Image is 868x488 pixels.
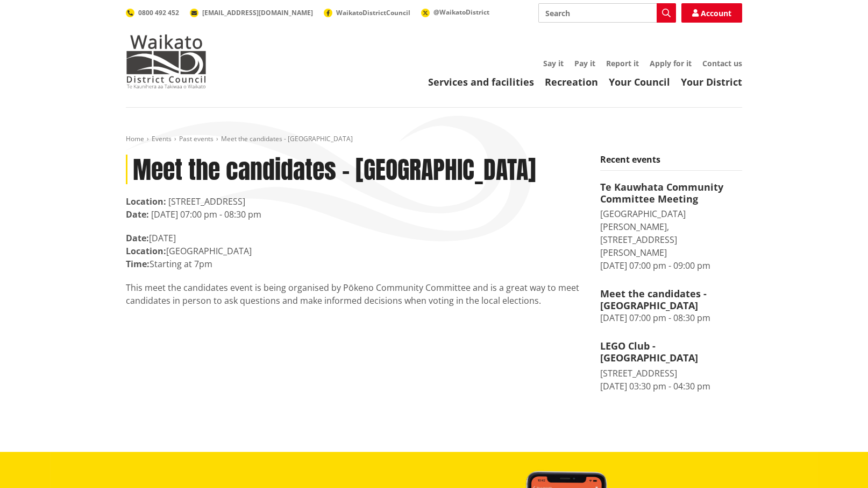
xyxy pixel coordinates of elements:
[126,134,144,143] a: Home
[600,182,742,272] a: Te Kauwhata Community Committee Meeting [GEOGRAPHIC_DATA][PERSON_NAME], [STREET_ADDRESS][PERSON_N...
[421,8,489,17] a: @WaikatoDistrict
[126,34,207,88] img: Waikato District Council - Te Kaunihera aa Takiwaa o Waikato
[650,58,692,68] a: Apply for it
[126,135,742,144] nav: breadcrumb
[600,288,742,324] a: Meet the candidates - [GEOGRAPHIC_DATA] [DATE] 07:00 pm - 08:30 pm
[600,340,742,364] h4: LEGO Club - [GEOGRAPHIC_DATA]
[126,232,149,244] strong: Date:
[126,208,149,220] strong: Date:
[168,196,245,207] span: [STREET_ADDRESS]
[126,245,166,257] strong: Location:
[574,58,595,68] a: Pay it
[202,8,313,17] span: [EMAIL_ADDRESS][DOMAIN_NAME]
[538,3,676,23] input: Search input
[702,58,742,68] a: Contact us
[179,134,214,143] a: Past events
[126,281,584,307] p: This meet the candidates event is being organised by Pōkeno Community Committee and is a great wa...
[600,340,742,392] a: LEGO Club - [GEOGRAPHIC_DATA] [STREET_ADDRESS] [DATE] 03:30 pm - 04:30 pm
[545,75,598,88] a: Recreation
[336,8,410,17] span: WaikatoDistrictCouncil
[600,155,742,171] h5: Recent events
[681,75,742,88] a: Your District
[428,75,534,88] a: Services and facilities
[681,3,742,23] a: Account
[600,367,742,380] div: [STREET_ADDRESS]
[126,232,584,270] p: [DATE] [GEOGRAPHIC_DATA] Starting at 7pm
[324,8,410,17] a: WaikatoDistrictCouncil
[433,8,489,17] span: @WaikatoDistrict
[600,260,710,271] time: [DATE] 07:00 pm - 09:00 pm
[543,58,564,68] a: Say it
[138,8,179,17] span: 0800 492 452
[606,58,639,68] a: Report it
[190,8,313,17] a: [EMAIL_ADDRESS][DOMAIN_NAME]
[609,75,670,88] a: Your Council
[600,182,742,205] h4: Te Kauwhata Community Committee Meeting
[600,207,742,259] div: [GEOGRAPHIC_DATA][PERSON_NAME], [STREET_ADDRESS][PERSON_NAME]
[126,155,584,184] h1: Meet the candidates - [GEOGRAPHIC_DATA]
[600,312,710,324] time: [DATE] 07:00 pm - 08:30 pm
[600,288,742,311] h4: Meet the candidates - [GEOGRAPHIC_DATA]
[126,196,166,207] strong: Location:
[126,8,179,17] a: 0800 492 452
[126,258,150,270] strong: Time:
[151,208,261,220] time: [DATE] 07:00 pm - 08:30 pm
[152,134,172,143] a: Events
[221,134,353,143] span: Meet the candidates - [GEOGRAPHIC_DATA]
[600,380,710,392] time: [DATE] 03:30 pm - 04:30 pm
